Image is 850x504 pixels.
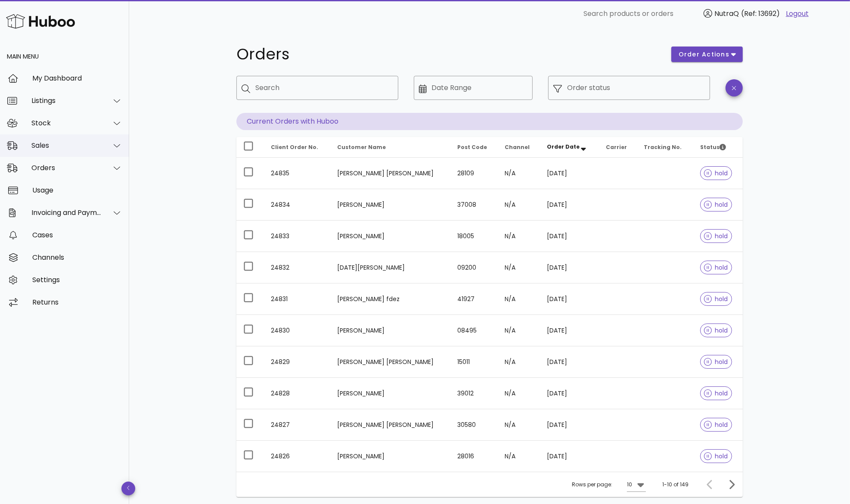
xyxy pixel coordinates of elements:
[704,233,728,239] span: hold
[450,158,498,189] td: 28109
[572,472,646,497] div: Rows per page:
[450,346,498,378] td: 15011
[627,481,632,488] div: 10
[264,315,331,346] td: 24830
[31,96,102,105] div: Listings
[264,409,331,441] td: 24827
[450,283,498,315] td: 41927
[31,119,102,127] div: Stock
[786,9,809,19] a: Logout
[264,189,331,221] td: 24834
[264,137,331,158] th: Client Order No.
[331,252,451,283] td: [DATE][PERSON_NAME]
[264,283,331,315] td: 24831
[704,202,728,208] span: hold
[693,137,743,158] th: Status
[450,252,498,283] td: 09200
[540,315,599,346] td: [DATE]
[671,47,743,62] button: order actions
[540,158,599,189] td: [DATE]
[704,170,728,176] span: hold
[32,253,122,261] div: Channels
[704,453,728,459] span: hold
[271,143,318,151] span: Client Order No.
[331,378,451,409] td: [PERSON_NAME]
[457,143,487,151] span: Post Code
[637,137,693,158] th: Tracking No.
[450,189,498,221] td: 37008
[264,158,331,189] td: 24835
[331,315,451,346] td: [PERSON_NAME]
[498,137,540,158] th: Channel
[540,137,599,158] th: Order Date: Sorted descending. Activate to remove sorting.
[606,143,627,151] span: Carrier
[627,478,646,492] div: 10Rows per page:
[498,409,540,441] td: N/A
[31,164,102,172] div: Orders
[498,283,540,315] td: N/A
[662,481,689,488] div: 1-10 of 149
[31,208,102,217] div: Invoicing and Payments
[338,143,386,151] span: Customer Name
[264,441,331,472] td: 24826
[31,141,102,149] div: Sales
[599,137,637,158] th: Carrier
[331,346,451,378] td: [PERSON_NAME] [PERSON_NAME]
[540,346,599,378] td: [DATE]
[704,296,728,302] span: hold
[32,276,122,284] div: Settings
[331,283,451,315] td: [PERSON_NAME] fdez
[331,441,451,472] td: [PERSON_NAME]
[498,441,540,472] td: N/A
[331,189,451,221] td: [PERSON_NAME]
[540,252,599,283] td: [DATE]
[264,346,331,378] td: 24829
[450,441,498,472] td: 28016
[540,189,599,221] td: [DATE]
[236,47,661,62] h1: Orders
[498,315,540,346] td: N/A
[498,158,540,189] td: N/A
[498,346,540,378] td: N/A
[498,252,540,283] td: N/A
[331,409,451,441] td: [PERSON_NAME] [PERSON_NAME]
[498,221,540,252] td: N/A
[540,221,599,252] td: [DATE]
[714,9,739,19] span: NutraQ
[540,283,599,315] td: [DATE]
[540,441,599,472] td: [DATE]
[678,50,730,59] span: order actions
[700,143,726,151] span: Status
[450,378,498,409] td: 39012
[450,221,498,252] td: 18005
[6,12,75,31] img: Huboo Logo
[450,315,498,346] td: 08495
[331,137,451,158] th: Customer Name
[32,231,122,239] div: Cases
[505,143,530,151] span: Channel
[450,409,498,441] td: 30580
[264,378,331,409] td: 24828
[540,409,599,441] td: [DATE]
[724,477,739,492] button: Next page
[704,264,728,271] span: hold
[264,221,331,252] td: 24833
[32,298,122,306] div: Returns
[741,9,780,19] span: (Ref: 13692)
[704,359,728,365] span: hold
[32,186,122,194] div: Usage
[704,390,728,396] span: hold
[704,327,728,333] span: hold
[331,158,451,189] td: [PERSON_NAME] [PERSON_NAME]
[498,189,540,221] td: N/A
[540,378,599,409] td: [DATE]
[498,378,540,409] td: N/A
[644,143,682,151] span: Tracking No.
[450,137,498,158] th: Post Code
[331,221,451,252] td: [PERSON_NAME]
[32,74,122,82] div: My Dashboard
[236,113,743,130] p: Current Orders with Huboo
[547,143,580,150] span: Order Date
[704,422,728,428] span: hold
[264,252,331,283] td: 24832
